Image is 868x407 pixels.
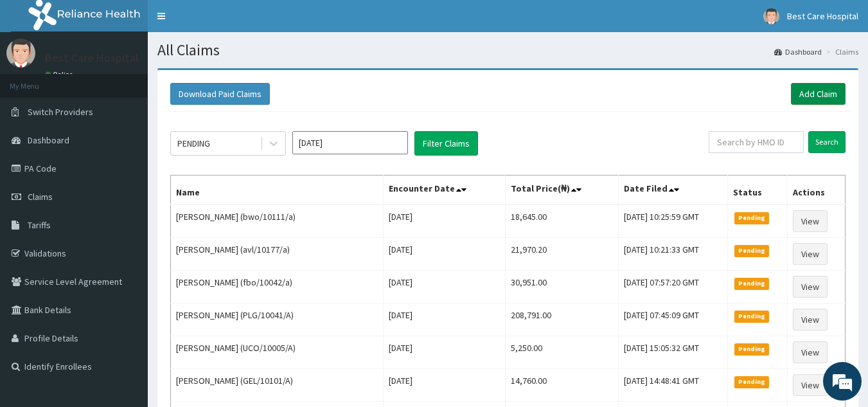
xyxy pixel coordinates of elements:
td: 21,970.20 [505,238,618,271]
td: [PERSON_NAME] (GEL/10101/A) [171,369,384,402]
td: 5,250.00 [505,336,618,369]
span: Pending [734,343,770,355]
th: Actions [788,176,846,205]
h1: All Claims [157,42,858,59]
td: [DATE] 10:25:59 GMT [618,204,727,238]
img: User Image [6,39,35,68]
th: Total Price(₦) [505,176,618,205]
a: Add Claim [791,83,846,105]
input: Search [808,131,846,153]
span: Pending [734,376,770,388]
th: Name [171,176,384,205]
a: View [793,243,828,265]
a: View [793,309,828,330]
td: [DATE] [383,303,505,336]
td: [DATE] [383,271,505,303]
td: [DATE] [383,238,505,271]
td: [DATE] [383,336,505,369]
p: Best Care Hospital [45,52,139,64]
td: [PERSON_NAME] (UCO/10005/A) [171,336,384,369]
a: Online [45,70,76,79]
img: User Image [763,8,779,24]
span: Pending [734,311,770,322]
td: 14,760.00 [505,369,618,402]
td: [PERSON_NAME] (PLG/10041/A) [171,303,384,336]
a: View [793,210,828,232]
td: [DATE] 15:05:32 GMT [618,336,727,369]
td: [PERSON_NAME] (bwo/10111/a) [171,204,384,238]
div: PENDING [177,137,210,150]
td: [PERSON_NAME] (fbo/10042/a) [171,271,384,303]
a: View [793,341,828,363]
td: [DATE] 07:45:09 GMT [618,303,727,336]
span: Switch Providers [28,106,93,118]
td: 30,951.00 [505,271,618,303]
input: Search by HMO ID [709,131,804,153]
td: [DATE] 10:21:33 GMT [618,238,727,271]
td: 208,791.00 [505,303,618,336]
td: [DATE] [383,369,505,402]
span: Tariffs [28,219,51,231]
li: Claims [823,46,858,57]
a: View [793,374,828,396]
span: Claims [28,191,53,203]
button: Filter Claims [414,131,478,156]
td: [DATE] 14:48:41 GMT [618,369,727,402]
button: Download Paid Claims [170,83,270,105]
td: [DATE] 07:57:20 GMT [618,271,727,303]
span: Best Care Hospital [787,10,858,22]
td: [DATE] [383,204,505,238]
th: Encounter Date [383,176,505,205]
th: Date Filed [618,176,727,205]
td: [PERSON_NAME] (avl/10177/a) [171,238,384,271]
th: Status [727,176,787,205]
span: Pending [734,212,770,224]
input: Select Month and Year [292,131,408,154]
a: Dashboard [774,46,822,57]
span: Pending [734,245,770,257]
span: Dashboard [28,134,69,146]
a: View [793,276,828,298]
td: 18,645.00 [505,204,618,238]
span: Pending [734,278,770,289]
